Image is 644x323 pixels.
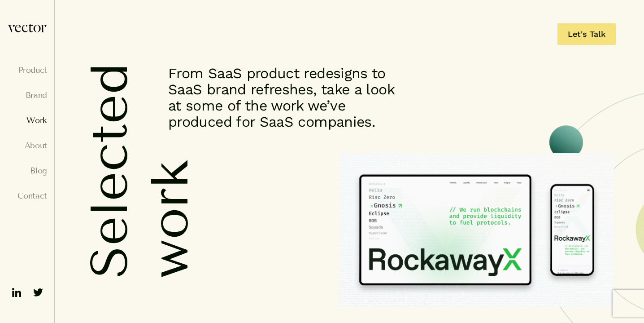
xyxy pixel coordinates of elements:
img: RockawayX homepage UX design for desktop and mobile [339,153,614,307]
p: From SaaS product redesigns to SaaS brand refreshes, take a look at some of the work we’ve produc... [168,65,410,130]
a: Product [7,66,47,75]
img: ico-linkedin [9,285,24,300]
h1: Selected work [79,63,120,278]
a: Brand [7,91,47,100]
a: Let's Talk [557,23,616,45]
a: Contact [7,191,47,200]
img: ico-twitter-fill [31,285,45,300]
a: Work [7,116,47,125]
a: Blog [7,166,47,175]
a: About [7,141,47,150]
